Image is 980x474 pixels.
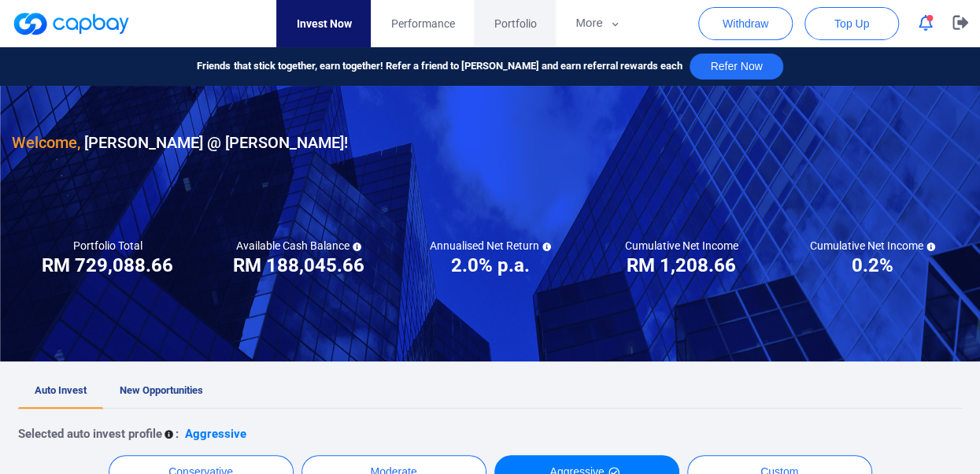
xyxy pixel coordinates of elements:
[810,239,935,253] h5: Cumulative Net Income
[625,239,738,253] h5: Cumulative Net Income
[852,253,893,278] h3: 0.2%
[430,239,551,253] h5: Annualised Net Return
[390,15,454,32] span: Performance
[451,253,530,278] h3: 2.0% p.a.
[834,16,869,31] span: Top Up
[73,239,142,253] h5: Portfolio Total
[804,7,899,40] button: Top Up
[233,253,364,278] h3: RM 188,045.66
[18,424,162,443] p: Selected auto invest profile
[185,424,246,443] p: Aggressive
[236,239,361,253] h5: Available Cash Balance
[176,424,179,443] p: :
[12,130,348,155] h3: [PERSON_NAME] @ [PERSON_NAME] !
[494,15,536,32] span: Portfolio
[35,384,87,396] span: Auto Invest
[197,58,682,75] span: Friends that stick together, earn together! Refer a friend to [PERSON_NAME] and earn referral rew...
[120,384,203,396] span: New Opportunities
[627,253,736,278] h3: RM 1,208.66
[12,133,80,152] span: Welcome,
[42,253,173,278] h3: RM 729,088.66
[690,54,782,80] button: Refer Now
[698,7,793,40] button: Withdraw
